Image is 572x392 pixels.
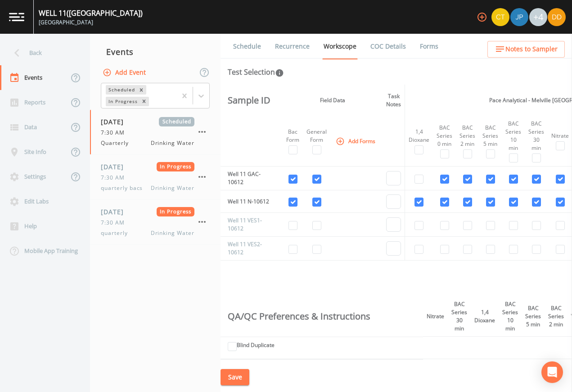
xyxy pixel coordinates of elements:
td: Well 11 N-10612 [221,190,274,213]
span: Notes to Sampler [505,44,558,55]
th: Nitrate [423,297,448,337]
div: Scheduled [106,85,136,95]
div: BAC Series 10 min [505,120,521,152]
span: Drinking Water [151,229,194,237]
a: Schedule [232,34,262,59]
span: 7:30 AM [101,174,130,182]
div: BAC Series 30 min [528,120,544,152]
td: Well 11 VES1-10612 [221,213,274,237]
span: [DATE] [101,207,130,216]
a: [DATE]Scheduled7:30 AMQuarterlyDrinking Water [90,110,221,155]
a: Workscope [322,34,358,59]
a: Recurrence [274,34,311,59]
span: Drinking Water [151,139,194,147]
span: In Progress [157,162,195,171]
span: [DATE] [101,162,130,171]
div: 1,4 Dioxane [409,128,429,144]
div: WELL 11 ([GEOGRAPHIC_DATA]) [39,8,143,18]
span: Scheduled [159,117,194,126]
div: [GEOGRAPHIC_DATA] [39,18,143,27]
th: Sample ID [221,85,274,116]
button: Notes to Sampler [487,41,565,58]
button: Add Event [101,64,149,81]
div: BAC Series 5 min [482,124,498,148]
img: logo [9,13,24,21]
th: BAC Series 10 min [499,297,522,337]
svg: In this section you'll be able to select the analytical test to run, based on the media type, and... [275,68,284,77]
th: 1,4 Dioxane [471,297,499,337]
img: 7d98d358f95ebe5908e4de0cdde0c501 [548,8,566,26]
span: quarterly bacs [101,184,148,192]
a: [DATE]In Progress7:30 AMquarterlyDrinking Water [90,200,221,245]
img: 41241ef155101aa6d92a04480b0d0000 [510,8,528,26]
td: Well 11 VES2-10612 [221,237,274,261]
a: Forms [419,34,440,59]
th: Task Notes [383,85,405,116]
img: 7f2cab73c0e50dc3fbb7023805f649db [491,8,509,26]
div: BAC Series 0 min [437,124,452,148]
span: 7:30 AM [101,129,130,137]
div: Joshua gere Paul [510,8,529,26]
span: In Progress [157,207,195,216]
div: BAC Series 2 min [459,124,475,148]
div: In Progress [106,97,139,106]
div: Remove Scheduled [136,85,146,95]
th: QA/QC Preferences & Instructions [221,297,423,337]
a: [DATE]In Progress7:30 AMquarterly bacsDrinking Water [90,155,221,200]
div: Remove In Progress [139,97,149,106]
label: Blind Duplicate [237,341,275,349]
span: 7:30 AM [101,219,130,227]
th: BAC Series 5 min [522,297,545,337]
button: Add Forms [334,134,379,149]
div: General Form [306,128,327,144]
a: COC Details [369,34,407,59]
button: Save [221,369,249,386]
span: Drinking Water [151,184,194,192]
div: +4 [529,8,547,26]
span: [DATE] [101,117,130,126]
div: Chris Tobin [491,8,510,26]
td: Well 11 GAC-10612 [221,167,274,190]
div: Open Intercom Messenger [541,361,563,383]
th: BAC Series 30 min [448,297,471,337]
th: Field Data [283,85,383,116]
div: Nitrate [551,132,569,140]
span: Quarterly [101,139,134,147]
span: quarterly [101,229,133,237]
div: Bac Form [286,128,299,144]
div: Events [90,41,221,63]
div: Test Selection [228,67,284,77]
th: BAC Series 2 min [545,297,567,337]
